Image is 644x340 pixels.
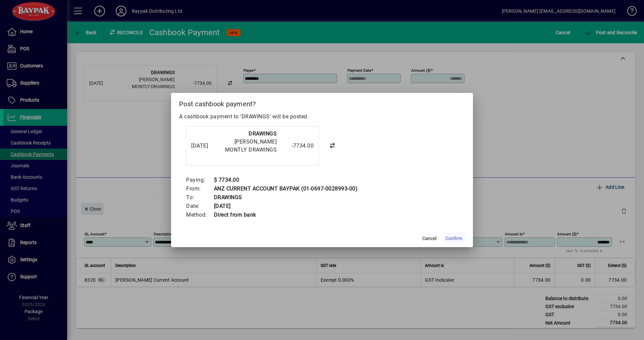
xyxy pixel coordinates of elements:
[186,176,214,184] td: Paying:
[214,176,358,184] td: $ 7734.00
[191,142,218,150] div: [DATE]
[419,232,440,244] button: Cancel
[445,235,462,242] span: Confirm
[179,113,465,121] p: A cashbook payment to 'DRAWINGS' will be posted.
[214,211,358,219] td: Direct from bank
[171,93,473,112] h2: Post cashbook payment?
[249,130,277,137] strong: DRAWINGS
[186,184,214,193] td: From:
[186,211,214,219] td: Method:
[186,193,214,202] td: To:
[422,235,436,242] span: Cancel
[214,184,358,193] td: ANZ CURRENT ACCOUNT BAYPAK (01-0697-0028993-00)
[443,232,465,244] button: Confirm
[280,142,314,150] div: -7734.00
[214,202,358,211] td: [DATE]
[186,202,214,211] td: Date:
[225,138,277,153] span: [PERSON_NAME] MONTLY DRAWINGS
[214,193,358,202] td: DRAWINGS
